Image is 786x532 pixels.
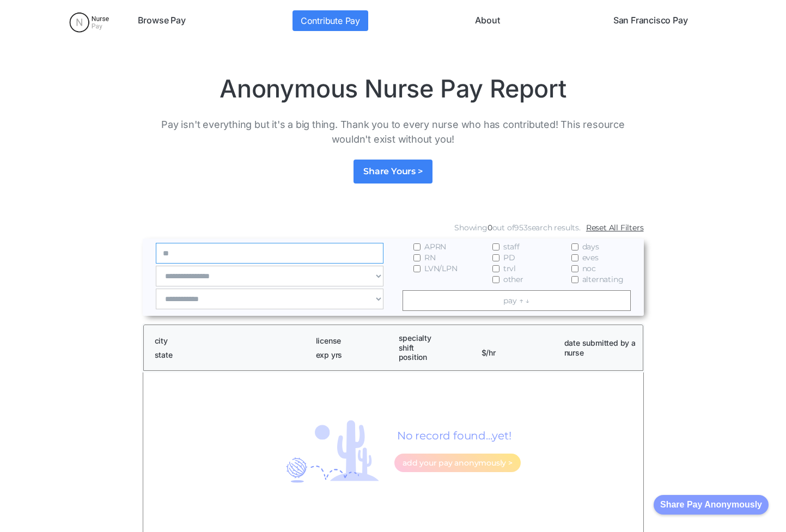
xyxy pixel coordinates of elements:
[492,243,499,250] input: staff
[471,10,504,31] a: About
[514,223,527,233] span: 953
[413,254,421,261] input: RN
[143,74,644,104] h1: Anonymous Nurse Pay Report
[394,429,511,443] h1: No record found...yet!
[582,274,624,285] span: alternating
[582,241,599,252] span: days
[571,254,578,261] input: eves
[609,10,692,31] a: San Francisco Pay
[503,241,520,252] span: staff
[424,241,446,252] span: APRN
[399,352,472,362] h1: position
[571,276,578,283] input: alternating
[399,343,472,353] h1: shift
[492,254,499,261] input: PD
[503,274,523,285] span: other
[492,265,499,272] input: trvl
[354,160,432,184] a: Share Yours >
[586,222,644,233] a: Reset All Filters
[399,333,472,343] h1: specialty
[488,223,492,233] span: 0
[413,243,421,250] input: APRN
[133,10,190,31] a: Browse Pay
[403,290,631,311] a: pay ↑ ↓
[394,454,521,472] a: add your pay anonymously >
[413,265,421,272] input: LVN/LPN
[155,336,306,346] h1: city
[316,336,389,346] h1: license
[454,222,581,233] div: Showing out of search results.
[316,350,389,360] h1: exp yrs
[155,350,306,360] h1: state
[571,265,578,272] input: noc
[582,252,599,263] span: eves
[424,252,436,263] span: RN
[571,243,578,250] input: days
[293,10,368,31] a: Contribute Pay
[654,495,769,515] button: Share Pay Anonymously
[143,117,644,146] p: Pay isn't everything but it's a big thing. Thank you to every nurse who has contributed! This res...
[492,276,499,283] input: other
[503,263,516,274] span: trvl
[582,263,596,274] span: noc
[424,263,458,274] span: LVN/LPN
[564,338,637,357] h1: date submitted by a nurse
[143,219,644,316] form: Email Form
[503,252,515,263] span: PD
[482,338,555,357] h1: $/hr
